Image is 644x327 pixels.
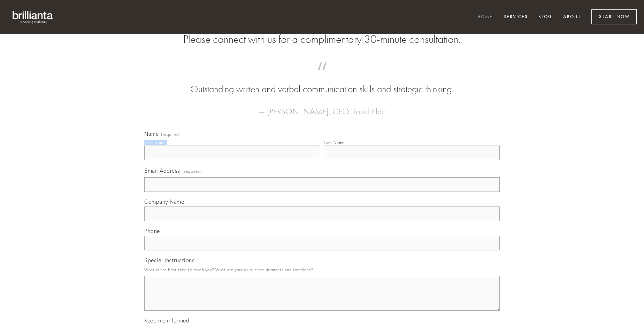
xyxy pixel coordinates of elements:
[559,11,585,23] a: About
[144,167,180,174] span: Email Address
[473,11,497,23] a: Home
[155,69,489,96] blockquote: Outstanding written and verbal communication skills and strategic thinking.
[144,33,500,46] h2: Please connect with us for a complimentary 30-minute consultation.
[534,11,557,23] a: Blog
[144,227,160,234] span: Phone
[144,140,166,145] div: First Name
[7,7,59,27] img: brillianta - research, strategy, marketing
[144,198,184,205] span: Company Name
[144,317,189,324] span: Keep me informed
[155,96,489,118] figcaption: — [PERSON_NAME], CEO, TouchPlan
[155,69,489,83] span: “
[591,9,637,24] a: Start Now
[499,11,532,23] a: Services
[161,132,181,137] span: (required)
[144,265,500,274] p: What is the best time to reach you? What are your unique requirements and timelines?
[183,166,202,176] span: (required)
[144,130,159,137] span: Name
[144,257,194,264] span: Special Instructions
[324,140,345,145] div: Last Name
